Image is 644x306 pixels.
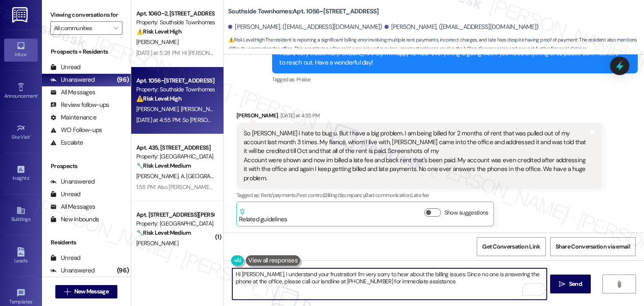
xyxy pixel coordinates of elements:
[113,25,118,31] i: 
[30,133,31,139] span: •
[232,268,546,300] textarea: To enrich screen reader interactions, please activate Accessibility in Grammarly extension settings
[261,192,296,199] span: Rent/payments ,
[136,49,456,57] div: [DATE] at 5:28 PM: Hi [PERSON_NAME], My ac might need to be checked again..it was blowing cool bu...
[272,73,638,86] div: Tagged as:
[54,21,109,35] input: All communities
[136,183,343,191] div: 1:58 PM: Also [PERSON_NAME] is not in this chat I don't know who the other number is
[115,73,131,86] div: (96)
[296,76,310,83] span: Praise
[136,38,178,46] span: [PERSON_NAME]
[42,162,131,171] div: Prospects
[136,9,214,18] div: Apt. 1060~2, [STREET_ADDRESS]
[136,143,214,152] div: Apt. 435, [STREET_ADDRESS]
[74,287,109,296] span: New Message
[324,192,365,199] span: Billing discrepancy ,
[136,210,214,219] div: Apt. [STREET_ADDRESS][PERSON_NAME]
[115,264,131,277] div: (96)
[50,266,95,275] div: Unanswered
[228,7,379,16] b: Southside Townhomes: Apt. 1056~[STREET_ADDRESS]
[411,192,429,199] span: Late fee
[50,254,80,262] div: Unread
[556,242,630,251] span: Share Conversation via email
[136,105,181,113] span: [PERSON_NAME]
[50,8,122,21] label: Viewing conversations for
[4,203,38,226] a: Buildings
[136,95,182,102] strong: ⚠️ Risk Level: High
[136,85,214,94] div: Property: Southside Townhomes
[236,111,602,123] div: [PERSON_NAME]
[50,126,102,135] div: WO Follow-ups
[477,237,545,256] button: Get Conversation Link
[42,47,131,56] div: Prospects + Residents
[4,245,38,267] a: Leads
[136,28,182,35] strong: ⚠️ Risk Level: High
[136,172,181,180] span: [PERSON_NAME]
[136,18,214,27] div: Property: Southside Townhomes
[50,202,95,211] div: All Messages
[50,138,83,147] div: Escalate
[12,7,29,23] img: ResiDesk Logo
[550,275,591,293] button: Send
[136,229,191,236] strong: 🔧 Risk Level: Medium
[365,192,411,199] span: Bad communication ,
[444,208,488,217] label: Show suggestions
[550,237,636,256] button: Share Conversation via email
[4,121,38,144] a: Site Visit •
[239,208,288,224] div: Related guidelines
[279,49,624,67] div: You're very welcome, [PERSON_NAME]! I'm happy to hear everything is going well. If you need anyth...
[136,76,214,85] div: Apt. 1056~[STREET_ADDRESS]
[50,177,95,186] div: Unanswered
[32,298,34,303] span: •
[50,63,80,72] div: Unread
[50,75,95,84] div: Unanswered
[4,39,38,61] a: Inbox
[37,92,39,98] span: •
[136,152,214,161] div: Property: [GEOGRAPHIC_DATA]
[228,36,264,43] strong: ⚠️ Risk Level: High
[42,238,131,247] div: Residents
[64,288,70,295] i: 
[50,88,95,97] div: All Messages
[228,23,382,31] div: [PERSON_NAME]. ([EMAIL_ADDRESS][DOMAIN_NAME])
[559,281,565,288] i: 
[482,242,540,251] span: Get Conversation Link
[616,281,622,288] i: 
[236,189,602,201] div: Tagged as:
[181,172,240,180] span: A. [GEOGRAPHIC_DATA]
[29,174,30,180] span: •
[228,36,644,54] span: : The resident is reporting a significant billing error involving multiple rent payments, incorre...
[136,239,178,247] span: [PERSON_NAME]
[50,215,99,224] div: New Inbounds
[55,285,117,298] button: New Message
[4,162,38,185] a: Insights •
[50,113,96,122] div: Maintenance
[181,105,223,113] span: [PERSON_NAME]
[136,219,214,228] div: Property: [GEOGRAPHIC_DATA]
[50,190,80,199] div: Unread
[50,101,109,109] div: Review follow-ups
[244,129,589,183] div: So [PERSON_NAME] I hate to bug u. But I have a big problem. I am being billed for 2 months of ren...
[384,23,539,31] div: [PERSON_NAME]. ([EMAIL_ADDRESS][DOMAIN_NAME])
[296,192,325,199] span: Pest control ,
[136,162,191,169] strong: 🔧 Risk Level: Medium
[569,280,582,288] span: Send
[278,111,320,120] div: [DATE] at 4:55 PM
